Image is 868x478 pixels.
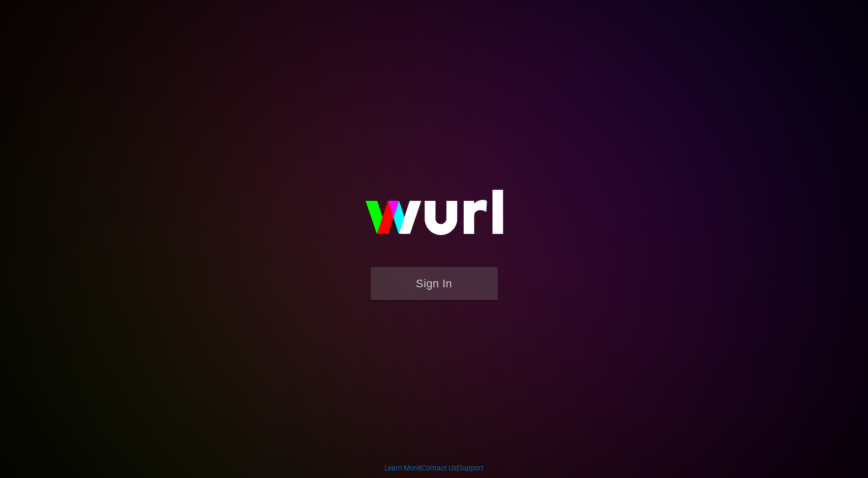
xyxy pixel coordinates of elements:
div: | | [384,463,484,473]
a: Contact Us [422,464,457,472]
a: Support [458,464,484,472]
a: Learn More [384,464,420,472]
button: Sign In [371,267,498,300]
img: wurl-logo-on-black-223613ac3d8ba8fe6dc639794a292ebdb59501304c7dfd60c99c58986ef67473.svg [333,168,536,266]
